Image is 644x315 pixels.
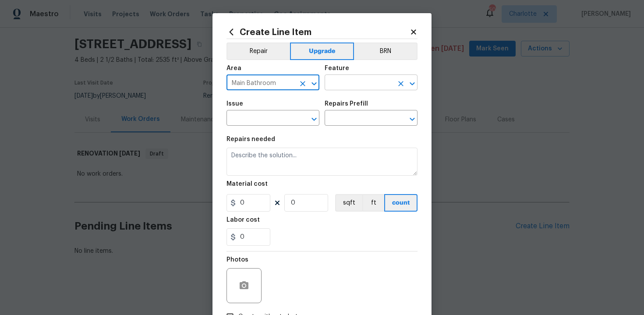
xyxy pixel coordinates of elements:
h5: Photos [226,257,248,263]
h5: Repairs Prefill [325,101,368,107]
button: Clear [297,78,309,90]
h5: Issue [226,101,243,107]
button: BRN [354,42,418,60]
button: Open [308,78,320,90]
h5: Feature [325,65,349,71]
h5: Material cost [226,181,268,187]
button: count [384,194,418,212]
button: Open [406,113,418,125]
button: Open [406,78,418,90]
button: Open [308,113,320,125]
h5: Repairs needed [226,136,275,142]
h5: Labor cost [226,217,260,223]
button: Upgrade [290,42,354,60]
h5: Area [226,65,241,71]
button: sqft [335,194,362,212]
button: Clear [395,78,407,90]
button: Repair [226,42,290,60]
button: ft [362,194,384,212]
h2: Create Line Item [226,27,410,37]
